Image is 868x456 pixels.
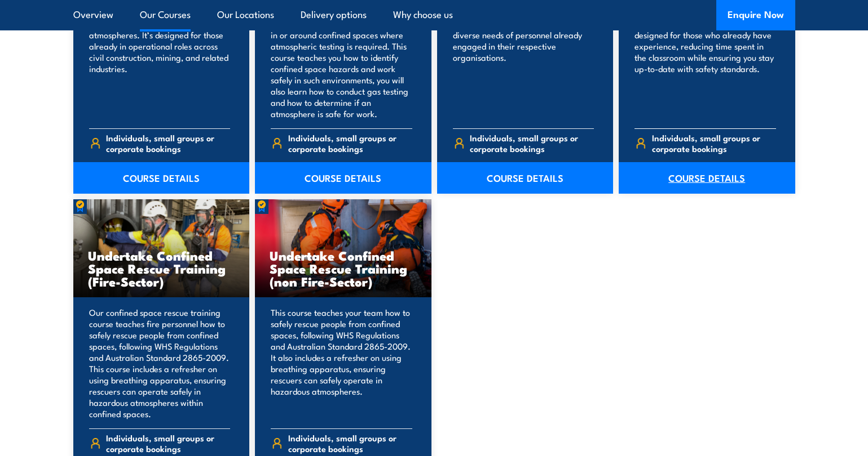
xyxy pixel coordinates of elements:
[270,249,417,288] h3: Undertake Confined Space Rescue Training (non Fire-Sector)
[106,132,230,154] span: Individuals, small groups or corporate bookings
[288,432,412,454] span: Individuals, small groups or corporate bookings
[271,307,412,419] p: This course teaches your team how to safely rescue people from confined spaces, following WHS Reg...
[88,249,235,288] h3: Undertake Confined Space Rescue Training (Fire-Sector)
[288,132,412,154] span: Individuals, small groups or corporate bookings
[73,162,250,194] a: COURSE DETAILS
[106,432,230,454] span: Individuals, small groups or corporate bookings
[470,132,594,154] span: Individuals, small groups or corporate bookings
[89,307,231,419] p: Our confined space rescue training course teaches fire personnel how to safely rescue people from...
[437,162,614,194] a: COURSE DETAILS
[652,132,776,154] span: Individuals, small groups or corporate bookings
[255,162,431,194] a: COURSE DETAILS
[619,162,795,194] a: COURSE DETAILS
